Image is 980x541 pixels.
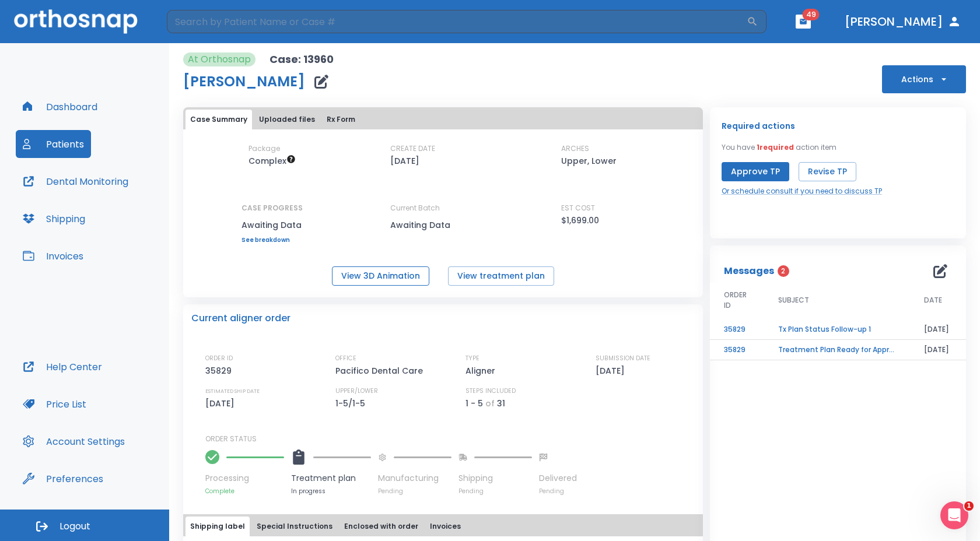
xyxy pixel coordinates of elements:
div: tabs [185,517,701,536]
td: 35829 [710,319,764,340]
button: Invoices [16,242,90,270]
button: Preferences [16,465,110,493]
p: [DATE] [596,364,629,378]
p: SUBMISSION DATE [596,353,650,364]
p: Package [249,143,280,154]
button: Patients [16,130,91,158]
p: ORDER ID [205,353,233,364]
p: TYPE [466,353,480,364]
span: SUBJECT [778,295,809,305]
button: Invoices [425,517,466,536]
p: 1 - 5 [466,396,483,410]
button: Shipping [16,205,92,233]
button: Account Settings [16,427,132,455]
span: 2 [778,265,789,277]
button: Dental Monitoring [16,167,135,195]
div: Tooltip anchor [101,473,111,484]
span: Logout [60,520,90,533]
p: Current Batch [390,203,495,213]
button: Rx Form [322,110,360,129]
button: View 3D Animation [332,266,429,286]
p: At Orthosnap [188,52,251,66]
p: Processing [205,472,284,484]
td: [DATE] [910,319,966,340]
p: UPPER/LOWER [335,386,378,396]
button: View treatment plan [448,266,554,286]
p: [DATE] [390,154,419,168]
button: Special Instructions [252,517,337,536]
button: Case Summary [185,110,252,129]
span: 1 required [757,142,794,152]
p: $1,699.00 [561,213,599,227]
td: 35829 [710,340,764,360]
p: OFFICE [335,353,356,364]
button: Actions [882,65,966,93]
p: CREATE DATE [390,143,435,154]
p: Manufacturing [378,472,452,484]
p: Aligner [466,364,499,378]
button: [PERSON_NAME] [840,11,966,32]
iframe: Intercom live chat [940,501,968,529]
p: Upper, Lower [561,154,617,168]
p: Pending [459,487,532,496]
p: Shipping [459,472,532,484]
p: 35829 [205,364,236,378]
p: Pending [378,487,452,496]
h1: [PERSON_NAME] [183,75,305,89]
p: 1-5/1-5 [335,396,369,410]
p: Awaiting Data [242,218,303,232]
p: Complete [205,487,284,496]
p: STEPS INCLUDED [466,386,516,396]
p: You have action item [722,142,836,153]
button: Approve TP [722,162,789,181]
span: 49 [803,9,820,20]
button: Revise TP [799,162,856,181]
img: Orthosnap [14,9,138,33]
p: of [485,396,495,410]
span: Up to 50 Steps (100 aligners) [249,155,296,167]
button: Dashboard [16,93,104,121]
button: Uploaded files [254,110,320,129]
input: Search by Patient Name or Case # [167,10,747,33]
p: [DATE] [205,396,239,410]
td: Treatment Plan Ready for Approval! [764,340,910,360]
p: Pending [539,487,577,496]
span: 1 [964,501,974,511]
p: Pacifico Dental Care [335,364,427,378]
p: In progress [291,487,371,496]
p: Awaiting Data [390,218,495,232]
a: Or schedule consult if you need to discuss TP [722,186,882,196]
span: ORDER ID [724,290,750,311]
p: Treatment plan [291,472,371,484]
p: ORDER STATUS [205,434,695,444]
a: See breakdown [242,237,303,244]
div: tabs [185,110,701,129]
span: DATE [924,295,942,305]
button: Enclosed with order [339,517,423,536]
p: Required actions [722,119,795,133]
p: ARCHES [561,143,589,154]
p: 31 [497,396,505,410]
p: CASE PROGRESS [242,203,303,213]
p: Delivered [539,472,577,484]
button: Shipping label [185,517,250,536]
td: [DATE] [910,340,966,360]
p: Case: 13960 [269,52,334,66]
p: ESTIMATED SHIP DATE [205,386,260,396]
td: Tx Plan Status Follow-up 1 [764,319,910,340]
p: EST COST [561,203,595,213]
button: Price List [16,390,93,418]
p: Messages [724,264,774,278]
p: Current aligner order [191,311,290,325]
button: Help Center [16,353,109,381]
